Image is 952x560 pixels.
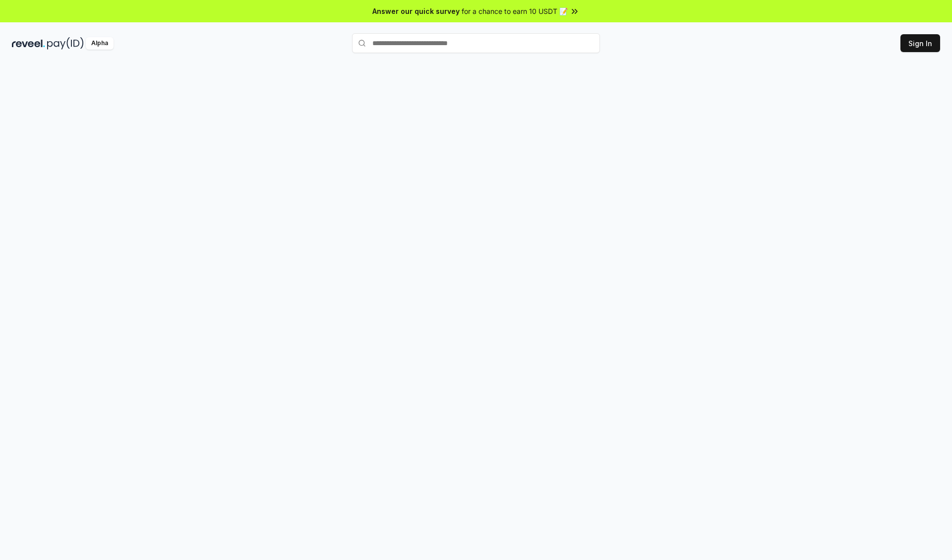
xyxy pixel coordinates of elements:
button: Sign In [900,34,940,52]
span: Answer our quick survey [372,6,460,16]
span: for a chance to earn 10 USDT 📝 [462,6,568,16]
img: pay_id [47,37,84,50]
div: Alpha [86,37,114,50]
img: reveel_dark [12,37,45,50]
